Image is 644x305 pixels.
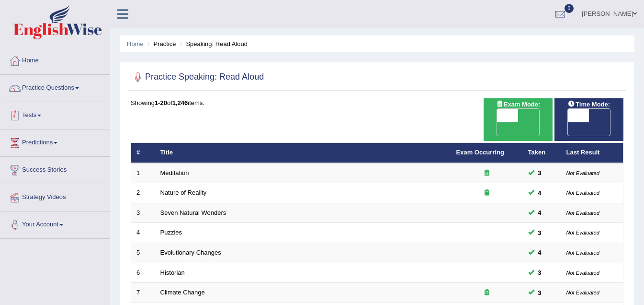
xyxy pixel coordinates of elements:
[145,39,176,48] li: Practice
[564,99,614,109] span: Time Mode:
[534,168,545,178] span: You can still take this question
[131,98,623,107] div: Showing of items.
[534,188,545,198] span: You can still take this question
[534,247,545,258] span: You can still take this question
[484,98,553,141] div: Show exams occurring in exams
[160,289,205,296] a: Climate Change
[131,283,155,303] td: 7
[131,163,155,183] td: 1
[0,102,110,126] a: Tests
[131,143,155,163] th: #
[160,209,226,216] a: Seven Natural Wonders
[523,143,561,163] th: Taken
[131,203,155,223] td: 3
[131,263,155,283] td: 6
[566,170,599,176] small: Not Evaluated
[131,243,155,263] td: 5
[534,268,545,278] span: You can still take this question
[0,211,110,235] a: Your Account
[0,47,110,71] a: Home
[160,249,221,256] a: Evolutionary Changes
[0,129,110,153] a: Predictions
[160,269,185,276] a: Historian
[456,169,518,178] div: Exam occurring question
[127,40,144,47] a: Home
[566,230,599,235] small: Not Evaluated
[160,229,182,236] a: Puzzles
[131,70,264,84] h2: Practice Speaking: Read Aloud
[155,143,451,163] th: Title
[566,290,599,295] small: Not Evaluated
[566,210,599,216] small: Not Evaluated
[534,288,545,298] span: You can still take this question
[160,169,189,176] a: Meditation
[566,270,599,276] small: Not Evaluated
[566,190,599,196] small: Not Evaluated
[492,99,544,109] span: Exam Mode:
[131,183,155,203] td: 2
[0,75,110,99] a: Practice Questions
[131,223,155,243] td: 4
[172,99,188,106] b: 1,246
[0,157,110,181] a: Success Stories
[178,39,248,48] li: Speaking: Read Aloud
[0,184,110,208] a: Strategy Videos
[456,188,518,198] div: Exam occurring question
[561,143,623,163] th: Last Result
[534,228,545,238] span: You can still take this question
[566,250,599,256] small: Not Evaluated
[160,189,207,196] a: Nature of Reality
[155,99,167,106] b: 1-20
[456,288,518,297] div: Exam occurring question
[534,208,545,218] span: You can still take this question
[565,4,574,13] span: 0
[456,149,504,156] a: Exam Occurring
